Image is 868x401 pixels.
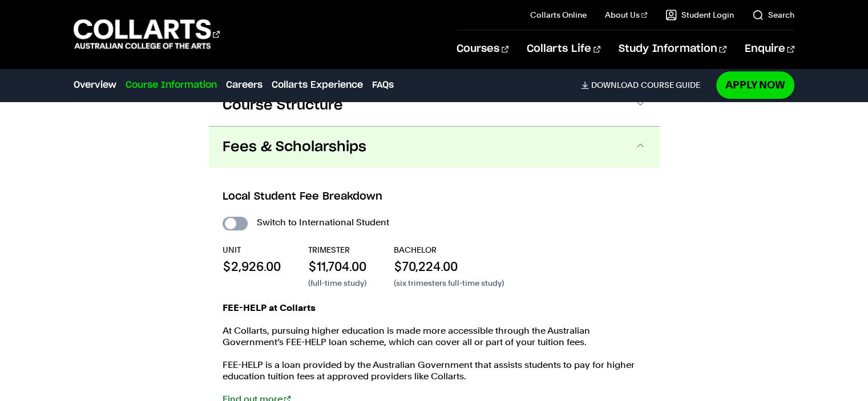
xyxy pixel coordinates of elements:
[716,71,794,98] a: Apply Now
[223,138,366,156] span: Fees & Scholarships
[223,258,281,275] p: $2,926.00
[394,258,504,275] p: $70,224.00
[223,96,343,115] span: Course Structure
[257,214,389,230] label: Switch to International Student
[223,244,281,256] p: UNIT
[591,80,639,90] span: Download
[581,80,709,90] a: DownloadCourse Guide
[209,127,660,168] button: Fees & Scholarships
[394,244,504,256] p: BACHELOR
[223,189,646,204] h3: Local Student Fee Breakdown
[209,85,660,126] button: Course Structure
[223,325,646,348] p: At Collarts, pursuing higher education is made more accessible through the Australian Government’...
[272,78,363,92] a: Collarts Experience
[74,78,116,92] a: Overview
[126,78,217,92] a: Course Information
[372,78,394,92] a: FAQs
[74,18,220,50] div: Go to homepage
[394,277,504,289] p: (six trimesters full-time study)
[457,30,508,68] a: Courses
[226,78,263,92] a: Careers
[605,9,647,21] a: About Us
[223,302,316,313] strong: FEE-HELP at Collarts
[745,30,794,68] a: Enquire
[308,277,366,289] p: (full-time study)
[619,30,726,68] a: Study Information
[223,359,646,382] p: FEE-HELP is a loan provided by the Australian Government that assists students to pay for higher ...
[530,9,587,21] a: Collarts Online
[665,9,734,21] a: Student Login
[752,9,794,21] a: Search
[308,258,366,275] p: $11,704.00
[527,30,600,68] a: Collarts Life
[308,244,366,256] p: TRIMESTER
